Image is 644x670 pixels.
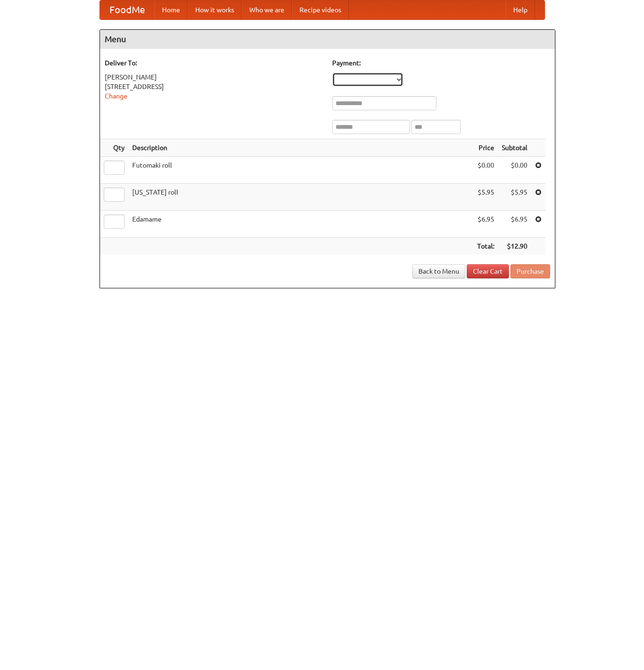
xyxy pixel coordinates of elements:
a: Clear Cart [467,264,509,278]
th: $12.90 [498,238,531,255]
a: Home [154,0,188,19]
h4: Menu [100,30,555,49]
th: Total: [473,238,498,255]
td: $5.95 [473,184,498,211]
a: Change [105,92,127,100]
div: [STREET_ADDRESS] [105,82,323,91]
div: [PERSON_NAME] [105,72,323,82]
h5: Payment: [332,58,550,68]
a: Recipe videos [292,0,349,19]
td: Edamame [128,211,473,238]
td: $6.95 [498,211,531,238]
th: Description [128,139,473,157]
td: $0.00 [498,157,531,184]
th: Price [473,139,498,157]
th: Subtotal [498,139,531,157]
th: Qty [100,139,128,157]
td: $5.95 [498,184,531,211]
h5: Deliver To: [105,58,323,68]
a: Help [506,0,535,19]
td: $0.00 [473,157,498,184]
a: Who we are [242,0,292,19]
td: [US_STATE] roll [128,184,473,211]
a: FoodMe [100,0,154,19]
a: Back to Menu [412,264,465,278]
td: $6.95 [473,211,498,238]
td: Futomaki roll [128,157,473,184]
a: How it works [188,0,242,19]
button: Purchase [510,264,550,278]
